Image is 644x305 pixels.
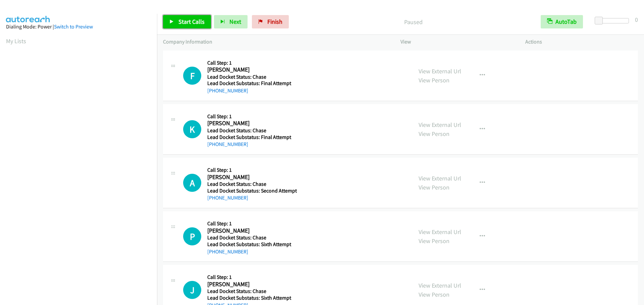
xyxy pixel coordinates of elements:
h2: [PERSON_NAME] [207,120,295,127]
a: View External Url [419,228,461,236]
span: Start Calls [178,18,205,25]
div: 0 [635,15,638,24]
h2: [PERSON_NAME] [207,66,295,74]
a: View External Url [419,121,461,129]
h1: P [183,227,201,245]
span: Finish [267,18,282,25]
div: The call is yet to be attempted [183,227,201,245]
div: Delay between calls (in seconds) [598,18,629,23]
div: The call is yet to be attempted [183,174,201,192]
h5: Call Step: 1 [207,113,295,120]
div: Dialing Mode: Power | [6,23,151,31]
a: [PHONE_NUMBER] [207,87,248,94]
h1: A [183,174,201,192]
a: Start Calls [163,15,211,28]
a: View Person [419,237,449,245]
a: Switch to Preview [54,23,93,30]
a: [PHONE_NUMBER] [207,141,248,147]
p: Company Information [163,38,388,46]
h5: Lead Docket Status: Chase [207,234,295,241]
p: Actions [525,38,638,46]
a: View External Url [419,282,461,289]
div: The call is yet to be attempted [183,120,201,138]
h5: Call Step: 1 [207,60,295,66]
h2: [PERSON_NAME] [207,281,295,288]
h5: Lead Docket Substatus: Sixth Attempt [207,241,295,248]
button: Next [214,15,248,28]
div: The call is yet to be attempted [183,281,201,299]
h5: Lead Docket Status: Chase [207,288,295,295]
h5: Lead Docket Substatus: Second Attempt [207,187,297,194]
span: Next [229,18,241,25]
h2: [PERSON_NAME] [207,227,295,235]
button: AutoTab [541,15,583,28]
h5: Call Step: 1 [207,167,297,173]
h1: F [183,67,201,85]
h5: Call Step: 1 [207,274,295,281]
a: View Person [419,76,449,84]
h5: Call Step: 1 [207,220,295,227]
h5: Lead Docket Status: Chase [207,127,295,134]
a: View Person [419,291,449,298]
h5: Lead Docket Status: Chase [207,74,295,80]
a: My Lists [6,37,26,45]
div: The call is yet to be attempted [183,67,201,85]
h2: [PERSON_NAME] [207,173,295,181]
a: View Person [419,130,449,138]
a: View Person [419,183,449,191]
h5: Lead Docket Substatus: Sixth Attempt [207,295,295,301]
a: View External Url [419,174,461,182]
h1: J [183,281,201,299]
a: Finish [252,15,289,28]
h5: Lead Docket Substatus: Final Attempt [207,80,295,87]
a: View External Url [419,67,461,75]
p: Paused [298,17,529,26]
h1: K [183,120,201,138]
a: [PHONE_NUMBER] [207,195,248,201]
h5: Lead Docket Substatus: Final Attempt [207,134,295,141]
p: View [400,38,513,46]
h5: Lead Docket Status: Chase [207,181,297,187]
a: [PHONE_NUMBER] [207,248,248,255]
